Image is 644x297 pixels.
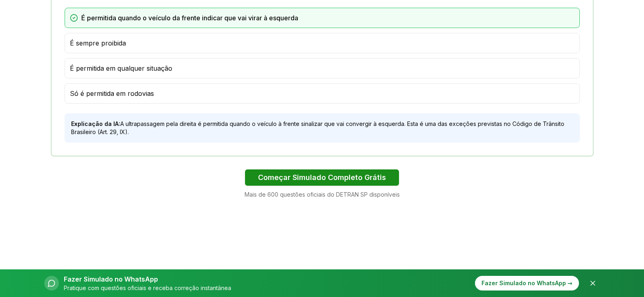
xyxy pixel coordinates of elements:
span: É sempre proibida [70,38,126,48]
div: Fazer Simulado no WhatsApp → [475,276,579,290]
button: Começar Simulado Completo Grátis [245,169,399,186]
p: A ultrapassagem pela direita é permitida quando o veículo à frente sinalizar que vai convergir à ... [71,120,573,136]
span: É permitida em qualquer situação [70,63,172,73]
button: Fazer Simulado no WhatsAppPratique com questões oficiais e receba correção instantâneaFazer Simul... [44,274,579,292]
span: Só é permitida em rodovias [70,89,154,98]
span: Explicação da IA: [71,120,120,127]
span: É permitida quando o veículo da frente indicar que vai virar à esquerda [81,13,298,23]
p: Pratique com questões oficiais e receba correção instantânea [64,284,231,292]
button: Fechar [585,276,600,290]
p: Mais de 600 questões oficiais do DETRAN SP disponíveis [51,191,594,199]
p: Fazer Simulado no WhatsApp [64,274,231,284]
a: Começar Simulado Completo Grátis [245,173,399,182]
